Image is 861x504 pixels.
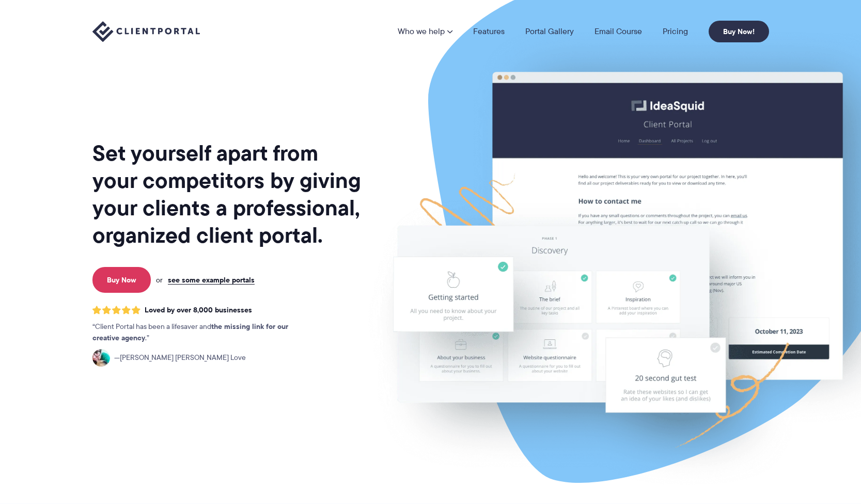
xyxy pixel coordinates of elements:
a: Portal Gallery [525,27,574,36]
span: or [156,275,163,285]
h1: Set yourself apart from your competitors by giving your clients a professional, organized client ... [92,139,363,249]
strong: the missing link for our creative agency [92,321,288,343]
a: Pricing [663,27,688,36]
span: Loved by over 8,000 businesses [145,306,252,314]
a: Email Course [594,27,642,36]
a: Buy Now! [709,21,769,42]
a: see some example portals [168,275,255,285]
a: Features [473,27,505,36]
span: [PERSON_NAME] [PERSON_NAME] Love [114,352,246,364]
a: Buy Now [92,267,151,293]
p: Client Portal has been a lifesaver and . [92,321,309,344]
a: Who we help [398,27,452,36]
